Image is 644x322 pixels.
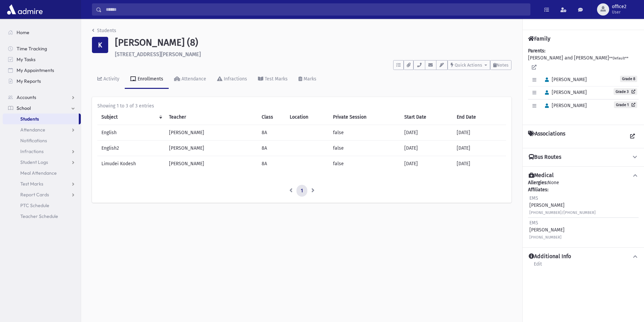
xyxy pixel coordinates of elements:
th: End Date [453,109,506,125]
a: Test Marks [253,70,293,89]
span: Quick Actions [455,63,482,68]
a: My Tasks [3,54,81,65]
a: Test Marks [3,178,81,189]
span: Accounts [17,94,36,100]
span: Attendance [20,127,45,133]
th: Location [286,109,329,125]
a: Notifications [3,135,81,146]
td: [DATE] [453,125,506,140]
a: Teacher Schedule [3,211,81,222]
a: Activity [92,70,125,89]
a: Report Cards [3,189,81,200]
td: English2 [97,140,165,156]
a: Student Logs [3,157,81,168]
h4: Associations [528,130,565,143]
td: 8A [258,156,286,171]
a: Enrollments [125,70,169,89]
a: 1 [296,185,307,197]
th: Teacher [165,109,257,125]
div: [PERSON_NAME] and [PERSON_NAME] [528,47,639,119]
a: Students [3,114,79,124]
span: Notes [497,63,508,68]
span: Grade 8 [620,76,637,82]
a: Time Tracking [3,43,81,54]
span: Notifications [20,138,47,144]
span: User [612,9,626,15]
th: Start Date [400,109,453,125]
a: Edit [533,260,542,272]
span: EMS [529,195,538,201]
h4: Family [528,35,550,42]
button: Quick Actions [448,60,490,70]
a: School [3,103,81,114]
a: Marks [293,70,322,89]
th: Private Session [329,109,400,125]
a: PTC Schedule [3,200,81,211]
span: [PERSON_NAME] [542,77,587,82]
td: Limudei Kodesh [97,156,165,171]
td: [PERSON_NAME] [165,125,257,140]
span: [PERSON_NAME] [542,103,587,108]
div: K [92,37,108,53]
div: Attendance [180,76,206,82]
a: Home [3,27,81,38]
td: English [97,125,165,140]
td: [DATE] [453,156,506,171]
span: [PERSON_NAME] [542,90,587,95]
a: Infractions [212,70,253,89]
b: Parents: [528,48,545,54]
span: Report Cards [20,192,49,198]
span: Test Marks [20,181,43,187]
th: Class [258,109,286,125]
span: My Appointments [17,67,54,73]
a: Infractions [3,146,81,157]
input: Search [102,3,530,16]
nav: breadcrumb [92,27,116,37]
small: [PHONE_NUMBER] [529,235,562,240]
span: My Reports [17,78,41,84]
td: false [329,156,400,171]
a: Attendance [3,124,81,135]
h4: Bus Routes [529,154,561,161]
span: EMS [529,220,538,226]
img: AdmirePro [5,3,44,16]
td: [DATE] [400,156,453,171]
span: Meal Attendance [20,170,57,176]
a: My Appointments [3,65,81,76]
span: Teacher Schedule [20,213,58,219]
span: My Tasks [17,56,35,63]
a: Grade 3 [614,88,637,95]
h4: Medical [529,172,554,179]
h4: Additional Info [529,253,571,260]
td: [DATE] [400,125,453,140]
span: office2 [612,4,626,9]
div: None [528,179,639,242]
td: 8A [258,125,286,140]
a: View all Associations [626,130,639,143]
button: Bus Routes [528,154,639,161]
td: [PERSON_NAME] [165,156,257,171]
span: Students [20,116,39,122]
div: Enrollments [136,76,163,82]
span: School [17,105,31,111]
div: [PERSON_NAME] [529,219,565,241]
h6: [STREET_ADDRESS][PERSON_NAME] [115,51,511,57]
button: Medical [528,172,639,179]
a: Students [92,28,116,33]
span: Home [17,29,29,35]
small: [PHONE_NUMBER]/[PHONE_NUMBER] [529,210,596,215]
b: Allergies: [528,180,548,185]
td: [DATE] [400,140,453,156]
b: Affiliates: [528,187,548,193]
td: false [329,125,400,140]
td: [PERSON_NAME] [165,140,257,156]
a: Grade 1 [614,101,637,108]
td: [DATE] [453,140,506,156]
span: Student Logs [20,159,48,165]
th: Subject [97,109,165,125]
button: Notes [490,60,511,70]
span: Infractions [20,148,44,154]
div: Marks [302,76,316,82]
span: Time Tracking [17,46,47,52]
div: [PERSON_NAME] [529,195,596,216]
